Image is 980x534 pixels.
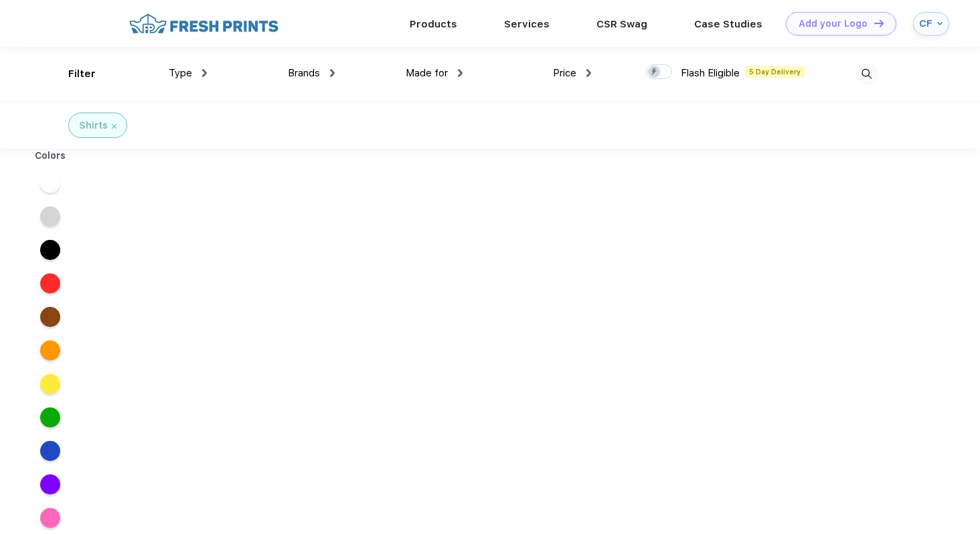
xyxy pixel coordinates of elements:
[586,69,591,77] img: dropdown.png
[79,119,108,133] div: Shirts
[745,66,805,78] span: 5 Day Delivery
[937,21,943,26] img: arrow_down_blue.svg
[458,69,463,77] img: dropdown.png
[169,67,192,79] span: Type
[681,67,740,79] span: Flash Eligible
[406,67,448,79] span: Made for
[288,67,320,79] span: Brands
[799,18,868,29] div: Add your Logo
[25,149,76,163] div: Colors
[125,12,282,36] img: fo%20logo%202.webp
[504,18,550,30] a: Services
[596,18,647,30] a: CSR Swag
[112,124,116,129] img: filter_cancel.svg
[919,18,934,29] div: CF
[874,19,884,27] img: DT
[330,69,335,77] img: dropdown.png
[202,69,207,77] img: dropdown.png
[855,63,878,85] img: desktop_search.svg
[553,67,576,79] span: Price
[410,18,457,30] a: Products
[68,66,96,82] div: Filter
